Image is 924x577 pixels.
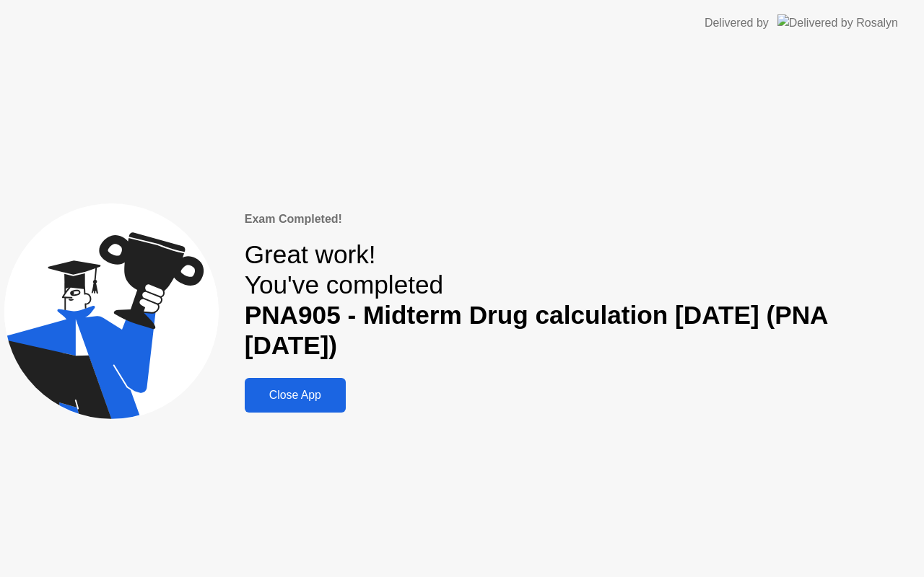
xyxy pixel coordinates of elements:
img: Delivered by Rosalyn [777,14,898,31]
div: Delivered by [705,14,769,32]
div: Great work! You've completed [245,239,920,361]
button: Close App [245,378,346,413]
div: Close App [249,389,341,402]
b: PNA905 - Midterm Drug calculation [DATE] (PNA [DATE]) [245,301,827,359]
div: Exam Completed! [245,211,920,228]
